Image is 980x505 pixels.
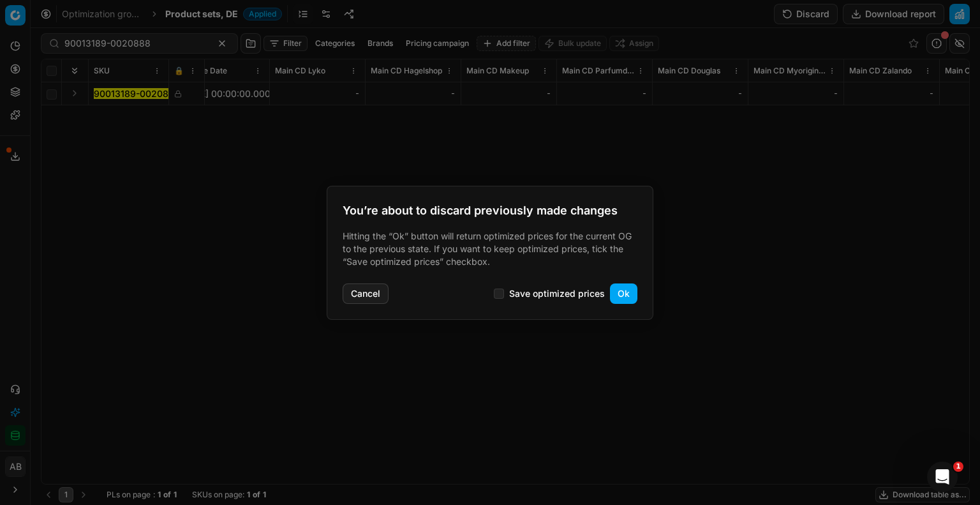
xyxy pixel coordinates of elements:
p: Hitting the “Ok” button will return optimized prices for the current OG to the previous state. If... [343,230,637,268]
button: Ok [610,283,637,304]
input: Save optimized prices [494,289,504,299]
h2: You’re about to discard previously made changes [343,202,637,220]
button: Cancel [343,283,389,304]
iframe: Intercom live chat [927,462,958,492]
label: Save optimized prices [509,289,605,298]
span: 1 [953,462,963,472]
